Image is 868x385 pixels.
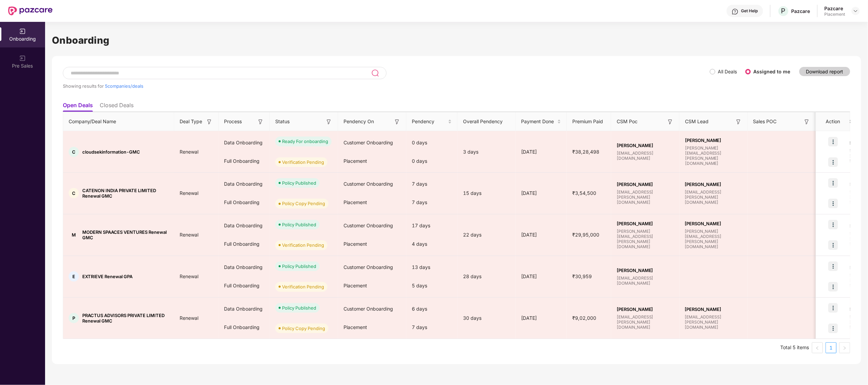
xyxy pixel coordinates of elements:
img: svg+xml;base64,PHN2ZyB3aWR0aD0iMTYiIGhlaWdodD0iMTYiIHZpZXdCb3g9IjAgMCAxNiAxNiIgZmlsbD0ibm9uZSIgeG... [394,118,401,125]
span: [EMAIL_ADDRESS][DOMAIN_NAME] [617,151,674,161]
span: right [843,346,847,350]
span: Renewal [174,273,204,279]
span: left [815,346,820,350]
div: 7 days [406,318,458,337]
span: Pendency On [344,118,374,125]
span: [PERSON_NAME] [685,306,742,312]
div: Data Onboarding [219,216,270,235]
span: Customer Onboarding [344,181,393,187]
img: icon [828,324,838,333]
div: [DATE] [516,189,567,197]
span: Status [275,118,290,125]
th: Premium Paid [567,112,611,131]
div: Pazcare [825,5,845,12]
button: right [839,342,850,353]
div: 6 days [406,300,458,318]
div: Full Onboarding [219,193,270,212]
button: Download report [799,67,850,76]
li: Closed Deals [100,102,134,112]
img: icon [828,178,838,188]
img: svg+xml;base64,PHN2ZyB3aWR0aD0iMTYiIGhlaWdodD0iMTYiIHZpZXdCb3g9IjAgMCAxNiAxNiIgZmlsbD0ibm9uZSIgeG... [667,118,674,125]
th: Company/Deal Name [63,112,174,131]
img: icon [828,303,838,313]
div: Ready For onboarding [282,138,328,145]
img: icon [828,199,838,208]
span: Renewal [174,315,204,321]
img: svg+xml;base64,PHN2ZyB3aWR0aD0iMTYiIGhlaWdodD0iMTYiIHZpZXdCb3g9IjAgMCAxNiAxNiIgZmlsbD0ibm9uZSIgeG... [803,118,810,125]
div: Policy Published [282,263,316,270]
div: P [69,313,79,323]
div: 5 days [406,276,458,295]
div: Data Onboarding [219,175,270,193]
span: Customer Onboarding [344,223,393,228]
span: CATENON INDIA PRIVATE LIMITED Renewal GMC [82,188,169,199]
div: Data Onboarding [219,300,270,318]
span: Customer Onboarding [344,140,393,145]
img: svg+xml;base64,PHN2ZyB3aWR0aD0iMjQiIGhlaWdodD0iMjUiIHZpZXdCb3g9IjAgMCAyNCAyNSIgZmlsbD0ibm9uZSIgeG... [371,69,379,77]
div: 22 days [458,231,516,239]
span: CSM Lead [685,118,709,125]
span: Placement [344,283,367,288]
span: ₹9,02,000 [567,315,602,321]
img: icon [828,261,838,271]
span: PRACTUS ADVISORS PRIVATE LIMITED Renewal GMC [82,313,169,324]
span: [PERSON_NAME][EMAIL_ADDRESS][PERSON_NAME][DOMAIN_NAME] [685,229,742,249]
span: [PERSON_NAME] [617,221,674,226]
div: 3 days [458,148,516,156]
span: [PERSON_NAME] [685,138,742,143]
div: Policy Published [282,180,316,186]
span: ₹29,95,000 [567,232,605,238]
div: 7 days [406,175,458,193]
div: Full Onboarding [219,152,270,170]
span: [EMAIL_ADDRESS][DOMAIN_NAME] [617,275,674,286]
div: Verification Pending [282,283,324,290]
span: [PERSON_NAME] [685,182,742,187]
span: [PERSON_NAME][EMAIL_ADDRESS][PERSON_NAME][DOMAIN_NAME] [617,229,674,249]
li: 1 [826,342,837,353]
span: Renewal [174,149,204,155]
span: Deal Type [180,118,202,125]
th: Pendency [406,112,458,131]
img: svg+xml;base64,PHN2ZyB3aWR0aD0iMTYiIGhlaWdodD0iMTYiIHZpZXdCb3g9IjAgMCAxNiAxNiIgZmlsbD0ibm9uZSIgeG... [257,118,264,125]
span: Placement [344,324,367,330]
span: MODERN SPAACES VENTURES Renewal GMC [82,229,169,240]
img: icon [828,137,838,146]
li: Total 5 items [781,342,809,353]
span: 5 companies/deals [105,83,143,89]
div: C [69,147,79,157]
div: Policy Copy Pending [282,200,325,207]
span: [EMAIL_ADDRESS][PERSON_NAME][DOMAIN_NAME] [617,314,674,330]
div: E [69,271,79,282]
th: Overall Pendency [458,112,516,131]
span: ₹30,959 [567,273,597,279]
span: ₹38,28,498 [567,149,605,155]
div: Data Onboarding [219,133,270,152]
span: Placement [344,158,367,164]
span: [EMAIL_ADDRESS][PERSON_NAME][DOMAIN_NAME] [685,314,742,330]
span: [PERSON_NAME] [685,221,742,226]
span: [PERSON_NAME][EMAIL_ADDRESS][PERSON_NAME][DOMAIN_NAME] [685,145,742,166]
button: left [812,342,823,353]
div: Policy Published [282,221,316,228]
img: New Pazcare Logo [8,6,53,15]
label: Assigned to me [754,69,790,74]
span: [EMAIL_ADDRESS][PERSON_NAME][DOMAIN_NAME] [617,189,674,205]
div: 4 days [406,235,458,253]
li: Previous Page [812,342,823,353]
span: [PERSON_NAME] [617,268,674,273]
span: Payment Done [521,118,556,125]
span: ₹3,54,500 [567,190,602,196]
div: C [69,188,79,198]
div: [DATE] [516,231,567,239]
th: Payment Done [516,112,567,131]
div: 28 days [458,273,516,280]
li: Open Deals [63,102,93,112]
div: 0 days [406,152,458,170]
div: Pazcare [792,8,810,14]
li: Next Page [839,342,850,353]
span: Process [224,118,242,125]
img: svg+xml;base64,PHN2ZyB3aWR0aD0iMjAiIGhlaWdodD0iMjAiIHZpZXdCb3g9IjAgMCAyMCAyMCIgZmlsbD0ibm9uZSIgeG... [19,28,26,35]
div: 0 days [406,133,458,152]
img: icon [828,157,838,167]
img: svg+xml;base64,PHN2ZyB3aWR0aD0iMTYiIGhlaWdodD0iMTYiIHZpZXdCb3g9IjAgMCAxNiAxNiIgZmlsbD0ibm9uZSIgeG... [206,118,213,125]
